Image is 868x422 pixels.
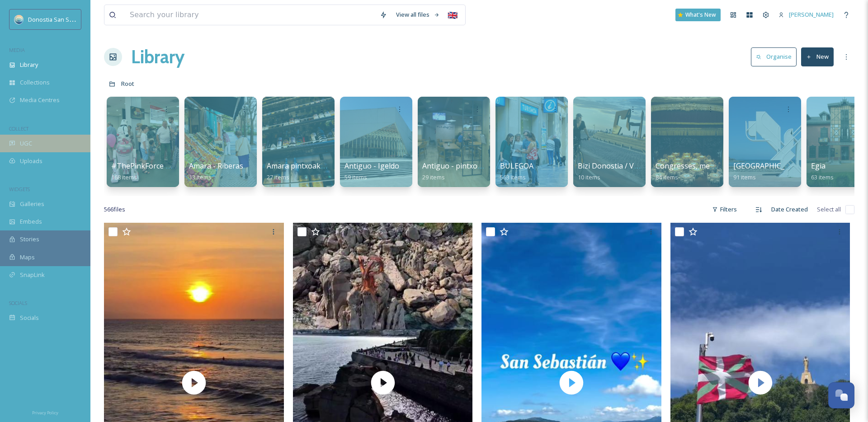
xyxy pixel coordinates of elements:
a: [PERSON_NAME] [774,6,838,23]
span: Library [20,61,38,69]
input: Search your library [125,5,375,25]
a: Antiguo - pintxoak/Pintxos29 items [422,162,514,181]
a: Root [121,78,134,89]
span: 29 items [422,173,445,181]
span: 168 items [111,173,137,181]
a: Amara pintxoak/Pintxos27 items [267,162,349,181]
span: COLLECT [9,125,28,132]
span: 13 items [189,173,212,181]
span: #ThePinkForce - [GEOGRAPHIC_DATA] [111,161,243,171]
button: Organise [751,47,797,66]
span: SnapLink [20,271,45,279]
span: Media Centres [20,96,60,104]
div: Date Created [767,201,812,218]
span: BULEGOA [500,161,533,171]
span: WIDGETS [9,186,30,192]
span: Stories [20,235,39,244]
div: 🇬🇧 [444,7,461,23]
a: View all files [392,6,444,23]
span: Amara - Riberas [189,161,243,171]
span: 63 items [811,173,834,181]
span: [PERSON_NAME] [789,10,834,19]
span: Privacy Policy [32,410,58,416]
span: Amara pintxoak/Pintxos [267,161,349,171]
span: SOCIALS [9,300,27,306]
span: Root [121,80,134,88]
span: Bizi Donostia / Vive [GEOGRAPHIC_DATA] [578,161,718,171]
span: Collections [20,78,50,87]
span: 84 items [656,173,678,181]
a: What's New [675,9,721,21]
span: Uploads [20,157,42,165]
span: Galleries [20,200,44,208]
span: Embeds [20,217,42,226]
a: BULEGOA563 items [500,162,533,181]
span: 10 items [578,173,600,181]
span: UGC [20,139,32,148]
span: Select all [817,205,841,214]
button: Open Chat [828,382,854,408]
a: Bizi Donostia / Vive [GEOGRAPHIC_DATA]10 items [578,162,718,181]
span: Maps [20,253,35,262]
span: Donostia San Sebastián Turismoa [28,15,119,23]
button: New [801,47,834,66]
a: Organise [751,47,801,66]
span: Egia [811,161,826,171]
span: MEDIA [9,47,25,53]
span: 91 items [733,173,756,181]
a: Congresses, meetings & venues84 items [656,162,764,181]
a: #ThePinkForce - [GEOGRAPHIC_DATA]168 items [111,162,243,181]
img: images.jpeg [14,15,24,24]
span: 563 items [500,173,526,181]
span: Antiguo - pintxoak/Pintxos [422,161,514,171]
div: Filters [708,201,741,218]
span: Antiguo - Igeldo [344,161,399,171]
a: Amara - Riberas13 items [189,162,243,181]
a: Antiguo - Igeldo59 items [344,162,399,181]
a: Egia63 items [811,162,834,181]
a: Library [131,43,184,70]
span: 59 items [344,173,367,181]
span: Congresses, meetings & venues [656,161,764,171]
span: 566 file s [104,205,125,214]
a: Privacy Policy [32,407,58,417]
span: 27 items [267,173,289,181]
span: Socials [20,314,39,322]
